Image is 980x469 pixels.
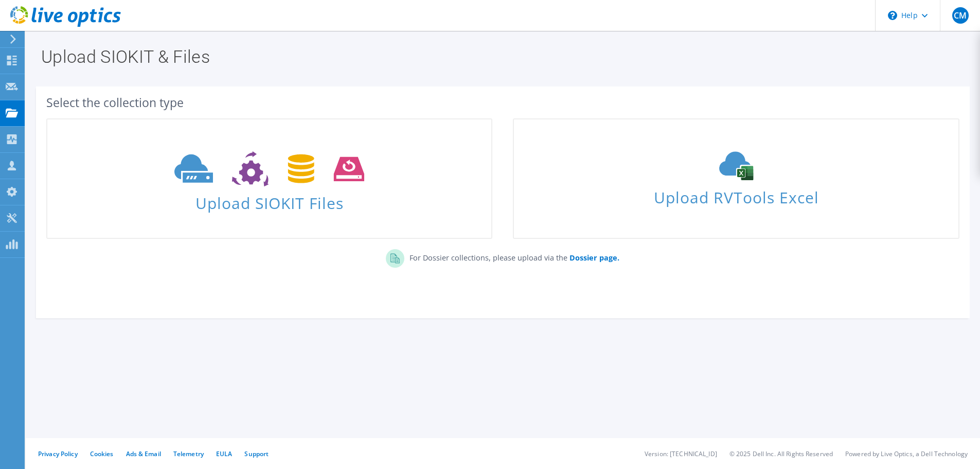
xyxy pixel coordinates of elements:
span: Upload RVTools Excel [514,184,958,206]
a: EULA [216,449,232,458]
span: CM [952,7,969,24]
a: Dossier page. [567,253,619,263]
svg: \n [888,11,897,20]
span: Upload SIOKIT Files [47,189,491,211]
p: For Dossier collections, please upload via the [404,249,619,264]
a: Privacy Policy [38,449,78,458]
a: Support [244,449,269,458]
h1: Upload SIOKIT & Files [41,48,959,65]
div: Select the collection type [46,97,959,108]
b: Dossier page. [569,253,619,263]
li: Version: [TECHNICAL_ID] [645,449,717,458]
a: Upload RVTools Excel [513,118,959,239]
a: Upload SIOKIT Files [46,118,492,239]
li: Powered by Live Optics, a Dell Technology [845,449,968,458]
a: Cookies [90,449,114,458]
a: Ads & Email [126,449,161,458]
li: © 2025 Dell Inc. All Rights Reserved [729,449,833,458]
a: Telemetry [173,449,204,458]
